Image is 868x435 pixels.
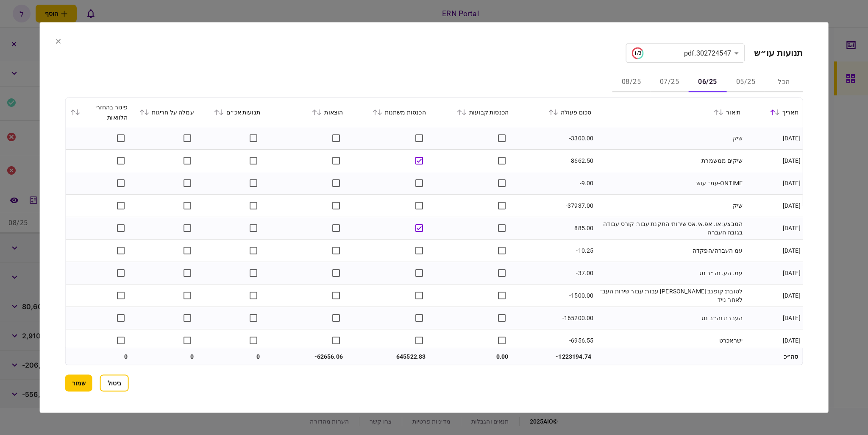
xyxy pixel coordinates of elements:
[595,127,745,150] td: שיק
[612,72,650,92] button: 08/25
[726,72,765,92] button: 05/25
[595,150,745,172] td: שיקים ממשמרת
[513,172,595,195] td: -9.00
[634,50,641,56] text: 1/3
[513,127,595,150] td: -3300.00
[513,307,595,329] td: -165200.00
[650,72,688,92] button: 07/25
[745,348,803,365] td: סה״כ
[745,284,803,307] td: [DATE]
[100,374,129,391] button: ביטול
[595,284,745,307] td: לטובת: קופנב [PERSON_NAME] עבור: עבור שירות העב׳ לאחר-נייד
[595,195,745,217] td: שיק
[745,240,803,262] td: [DATE]
[517,107,591,117] div: סכום פעולה
[745,262,803,284] td: [DATE]
[745,150,803,172] td: [DATE]
[688,72,726,92] button: 06/25
[513,195,595,217] td: -37937.00
[70,102,128,123] div: פיגור בהחזרי הלוואות
[513,284,595,307] td: -1500.00
[513,262,595,284] td: -37.00
[264,348,347,365] td: -62656.06
[600,107,740,117] div: תיאור
[745,217,803,240] td: [DATE]
[65,374,92,391] button: שמור
[430,348,512,365] td: 0.00
[434,107,508,117] div: הכנסות קבועות
[513,240,595,262] td: -10.25
[513,217,595,240] td: 885.00
[745,307,803,329] td: [DATE]
[595,172,745,195] td: ONTIME-עמ׳ עוש
[745,329,803,352] td: [DATE]
[347,348,430,365] td: 645522.83
[351,107,426,117] div: הכנסות משתנות
[66,348,132,365] td: 0
[198,348,264,365] td: 0
[595,217,745,240] td: המבצע: או. אפ.אי.אס שירותי התקנת עבור: קורס עבודה בגובה העברה
[765,72,803,92] button: הכל
[595,240,745,262] td: עמ העברה/הפקדה
[513,348,595,365] td: -1223194.74
[513,329,595,352] td: -6956.55
[136,107,194,117] div: עמלה על חריגות
[595,307,745,329] td: העברת זה״ב נט
[202,107,260,117] div: תנועות אכ״ם
[513,150,595,172] td: 8662.50
[745,195,803,217] td: [DATE]
[595,329,745,352] td: ישראכרט
[754,48,803,59] h2: תנועות עו״ש
[745,127,803,150] td: [DATE]
[269,107,343,117] div: הוצאות
[632,47,731,59] div: 302724547.pdf
[132,348,198,365] td: 0
[749,107,798,117] div: תאריך
[745,172,803,195] td: [DATE]
[595,262,745,284] td: עמ. הע. זה״ב נט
